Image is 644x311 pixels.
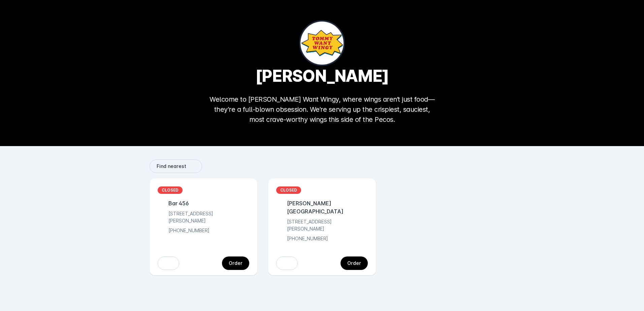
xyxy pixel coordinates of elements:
div: [PHONE_NUMBER] [284,235,328,243]
button: continue [341,256,368,270]
div: [STREET_ADDRESS][PERSON_NAME] [284,218,368,232]
div: [PERSON_NAME][GEOGRAPHIC_DATA] [284,199,368,215]
div: Order [229,261,243,266]
div: Bar 456 [166,199,189,207]
div: [STREET_ADDRESS][PERSON_NAME] [166,210,249,224]
div: Order [347,261,361,266]
span: Find nearest [157,164,186,169]
div: CLOSED [276,186,301,194]
div: CLOSED [158,186,183,194]
div: [PHONE_NUMBER] [166,227,210,235]
button: continue [222,256,249,270]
